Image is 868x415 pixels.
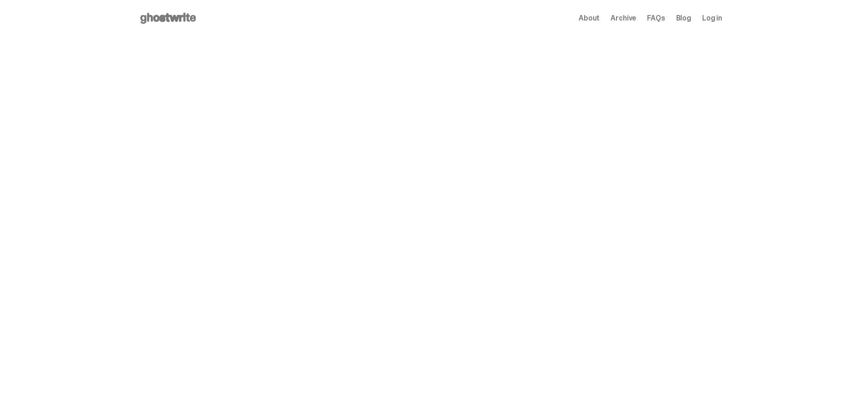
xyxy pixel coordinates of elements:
[611,15,636,22] a: Archive
[702,15,722,22] a: Log in
[647,15,665,22] a: FAQs
[579,15,600,22] a: About
[676,15,691,22] a: Blog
